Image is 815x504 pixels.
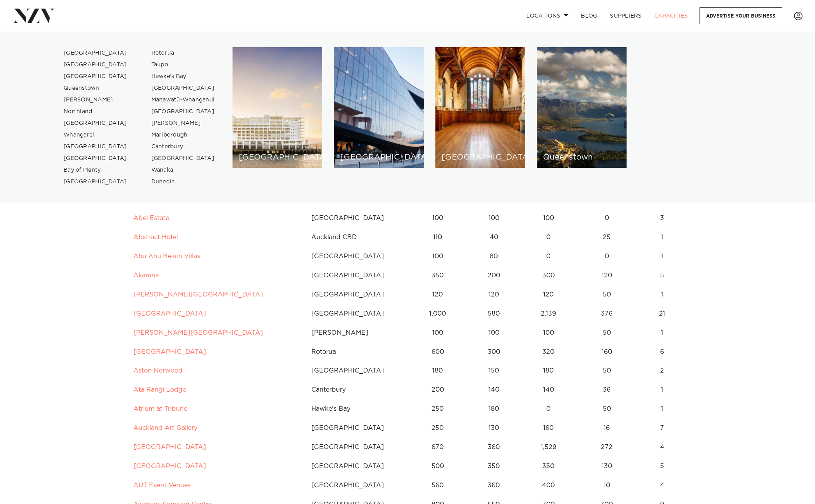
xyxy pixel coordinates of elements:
td: 580 [469,304,519,323]
a: Wellington venues [GEOGRAPHIC_DATA] [334,47,424,168]
a: Capacities [648,7,694,24]
td: 0 [519,228,578,247]
td: 360 [469,438,519,457]
a: Canterbury [145,141,221,153]
td: 36 [578,380,636,399]
td: 350 [519,457,578,476]
td: 50 [578,285,636,304]
td: 180 [519,361,578,380]
td: [GEOGRAPHIC_DATA] [305,457,407,476]
a: Ahu Ahu Beach Villas [133,253,200,259]
a: [PERSON_NAME][GEOGRAPHIC_DATA] [133,291,263,298]
a: [PERSON_NAME][GEOGRAPHIC_DATA] [133,330,263,336]
a: SUPPLIERS [604,7,648,24]
td: 50 [578,361,636,380]
a: Ata Rangi Lodge [133,387,186,393]
td: 560 [407,476,469,495]
td: 350 [469,457,519,476]
td: Auckland CBD [305,228,407,247]
td: 6 [636,343,689,362]
h6: Queenstown [543,153,620,161]
td: 1 [636,285,689,304]
a: [GEOGRAPHIC_DATA] [57,71,133,82]
td: [GEOGRAPHIC_DATA] [305,247,407,266]
td: [GEOGRAPHIC_DATA] [305,285,407,304]
td: 120 [469,285,519,304]
td: [GEOGRAPHIC_DATA] [305,476,407,495]
td: Canterbury [305,380,407,399]
td: 1 [636,228,689,247]
td: 100 [469,323,519,343]
a: [GEOGRAPHIC_DATA] [57,117,133,129]
td: 180 [469,399,519,419]
td: 600 [407,343,469,362]
a: Dunedin [145,176,221,188]
a: [PERSON_NAME] [145,117,221,129]
td: 100 [519,323,578,343]
h6: [GEOGRAPHIC_DATA] [442,153,519,161]
td: 80 [469,247,519,266]
td: 320 [519,343,578,362]
td: Hawke's Bay [305,399,407,419]
a: Auckland venues [GEOGRAPHIC_DATA] [233,47,322,168]
td: 5 [636,457,689,476]
td: 2 [636,361,689,380]
a: Northland [57,106,133,117]
td: 200 [469,266,519,285]
a: Whangarei [57,129,133,141]
td: [GEOGRAPHIC_DATA] [305,209,407,228]
a: Akarana [133,272,159,279]
td: 350 [407,266,469,285]
a: Locations [520,7,575,24]
td: 16 [578,419,636,438]
td: [GEOGRAPHIC_DATA] [305,438,407,457]
td: 250 [407,399,469,419]
a: Aston Norwood [133,367,183,374]
a: Auckland Art Gallery [133,425,197,431]
a: Hawke's Bay [145,71,221,82]
td: 1 [636,247,689,266]
h6: [GEOGRAPHIC_DATA] [239,153,316,161]
td: 1,529 [519,438,578,457]
td: 120 [519,285,578,304]
td: 150 [469,361,519,380]
td: 400 [519,476,578,495]
a: Rotorua [145,47,221,59]
a: [PERSON_NAME] [57,94,133,106]
td: 250 [407,419,469,438]
td: 130 [578,457,636,476]
td: 1 [636,380,689,399]
a: [GEOGRAPHIC_DATA] [57,153,133,164]
td: 0 [519,247,578,266]
td: 140 [519,380,578,399]
td: 160 [519,419,578,438]
td: [GEOGRAPHIC_DATA] [305,304,407,323]
a: [GEOGRAPHIC_DATA] [57,141,133,153]
td: 25 [578,228,636,247]
td: 0 [578,247,636,266]
td: 120 [407,285,469,304]
a: [GEOGRAPHIC_DATA] [133,463,206,469]
td: 300 [519,266,578,285]
a: AUT Event Venues [133,482,191,488]
a: Wanaka [145,164,221,176]
td: 140 [469,380,519,399]
a: BLOG [575,7,604,24]
td: Rotorua [305,343,407,362]
td: 4 [636,438,689,457]
td: 272 [578,438,636,457]
a: Manawatū-Whanganui [145,94,221,106]
h6: [GEOGRAPHIC_DATA] [340,153,417,161]
td: 7 [636,419,689,438]
td: 100 [407,323,469,343]
td: [GEOGRAPHIC_DATA] [305,266,407,285]
td: [GEOGRAPHIC_DATA] [305,419,407,438]
a: Queenstown venues Queenstown [537,47,627,168]
a: Bay of Plenty [57,164,133,176]
a: [GEOGRAPHIC_DATA] [133,311,206,317]
a: Abstract Hotel [133,234,178,240]
td: 1 [636,399,689,419]
td: 200 [407,380,469,399]
td: 120 [578,266,636,285]
td: [GEOGRAPHIC_DATA] [305,361,407,380]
